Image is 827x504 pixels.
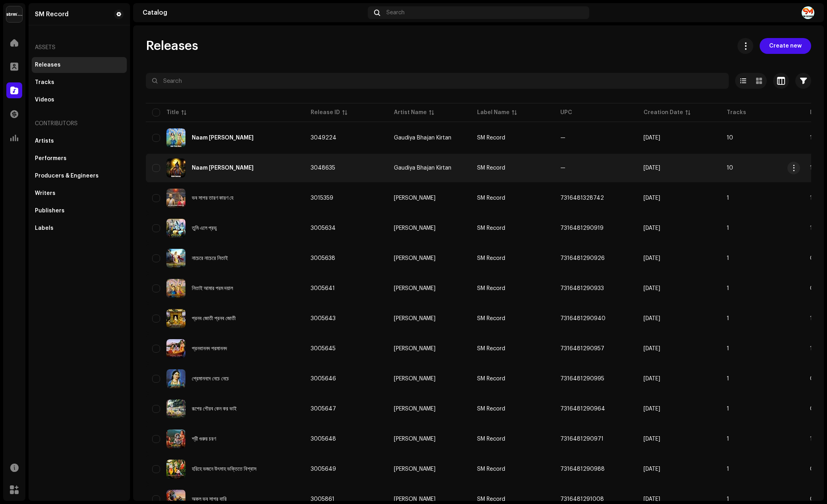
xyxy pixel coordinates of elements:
[35,97,54,103] div: Videos
[311,466,336,472] span: 3005649
[166,369,185,388] img: 2347eba3-7235-49c0-a8a6-0c6f1bad6f2f
[32,38,127,57] re-a-nav-header: Assets
[810,436,825,442] span: 14:27
[394,165,451,171] div: Gaudiya Bhajan Kirtan
[32,74,127,90] re-m-nav-item: Tracks
[394,466,464,472] span: Sadhu charan Das
[35,208,65,214] div: Publishers
[810,135,827,141] span: 1:35:16
[394,406,464,412] span: Sadhu charan Das
[644,225,660,231] span: Sep 14, 2025
[477,346,505,351] span: SM Record
[143,10,365,16] div: Catalog
[477,256,505,261] span: SM Record
[35,62,61,68] div: Releases
[192,256,228,261] div: নাচেরে নাচেরে নিতাই
[560,466,605,472] span: 7316481290988
[477,135,505,141] span: SM Record
[560,436,604,442] span: 7316481290971
[394,225,464,231] span: Sadhu charan Das
[166,460,185,479] img: 5657cb0c-999b-417b-9bf8-e0d0022a9cd7
[727,466,729,472] span: 1
[32,114,127,133] div: Contributors
[386,10,405,16] span: Search
[560,286,604,291] span: 7316481290933
[35,155,67,162] div: Performers
[810,316,825,321] span: 10:05
[810,496,825,502] span: 07:09
[192,346,227,351] div: প্রনবাননদ পরমাননদ
[192,466,256,472] div: হরিহে ভজনে উৎসাহ ভক্তিতে বিশ্বাস
[311,109,340,116] div: Release ID
[644,256,660,261] span: Sep 14, 2025
[769,38,802,54] span: Create new
[32,151,127,166] re-m-nav-item: Performers
[146,73,729,89] input: Search
[644,436,660,442] span: Sep 14, 2025
[35,138,54,144] div: Artists
[644,406,660,412] span: Sep 14, 2025
[394,346,464,351] span: Sadhu charan Das
[394,316,464,321] span: Sadhu charan Das
[394,256,464,261] span: Sadhu charan Das
[394,135,451,141] div: Gaudiya Bhajan Kirtan
[32,168,127,184] re-m-nav-item: Producers & Engineers
[560,135,565,141] span: —
[394,496,435,502] div: [PERSON_NAME]
[644,135,660,141] span: Oct 10, 2025
[477,376,505,382] span: SM Record
[477,109,510,116] div: Label Name
[477,225,505,231] span: SM Record
[644,109,683,116] div: Creation Date
[644,286,660,291] span: Sep 14, 2025
[394,225,435,231] div: [PERSON_NAME]
[311,225,336,231] span: 3005634
[394,376,435,382] div: [PERSON_NAME]
[644,165,660,171] span: Oct 9, 2025
[644,195,660,201] span: Sep 24, 2025
[166,399,185,418] img: e73b315d-d1c2-4fd0-8597-b2eb98039708
[394,195,435,201] div: [PERSON_NAME]
[810,466,825,472] span: 03:41
[35,11,69,17] div: SM Record
[394,135,464,141] span: Gaudiya Bhajan Kirtan
[802,6,814,19] img: 2980507a-4e19-462b-b0ea-cd4eceb8d719
[727,225,729,231] span: 1
[192,165,254,171] div: Naam Anuraag
[477,286,505,291] span: SM Record
[192,316,236,321] div: প্রনব জোতী প্রনব জোতী
[32,57,127,73] re-m-nav-item: Releases
[32,133,127,149] re-m-nav-item: Artists
[32,185,127,201] re-m-nav-item: Writers
[560,256,605,261] span: 7316481290926
[644,316,660,321] span: Sep 14, 2025
[311,286,335,291] span: 3005641
[192,376,229,382] div: প্রেমাননদে নেচে নেচে
[727,316,729,321] span: 1
[394,165,464,171] span: Gaudiya Bhajan Kirtan
[166,109,179,116] div: Title
[394,406,435,412] div: [PERSON_NAME]
[35,190,55,197] div: Writers
[810,225,824,231] span: 12:25
[760,38,811,54] button: Create new
[311,195,333,201] span: 3015359
[394,436,435,442] div: [PERSON_NAME]
[394,496,464,502] span: Sadhu charan Das
[727,195,729,201] span: 1
[644,496,660,502] span: Sep 14, 2025
[192,286,233,291] div: নিতাই আমার পরম দয়াল
[311,496,334,502] span: 3005861
[166,339,185,358] img: f7c6e8cb-00dd-4ba4-aa0f-d3c46017af4f
[477,466,505,472] span: SM Record
[394,466,435,472] div: [PERSON_NAME]
[32,92,127,108] re-m-nav-item: Videos
[477,436,505,442] span: SM Record
[311,165,335,171] span: 3048635
[166,279,185,298] img: afd494e5-3e5b-4275-a575-e2da12e103ed
[146,38,198,54] span: Releases
[311,135,336,141] span: 3049224
[560,346,604,351] span: 7316481290957
[311,436,336,442] span: 3005648
[394,256,435,261] div: [PERSON_NAME]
